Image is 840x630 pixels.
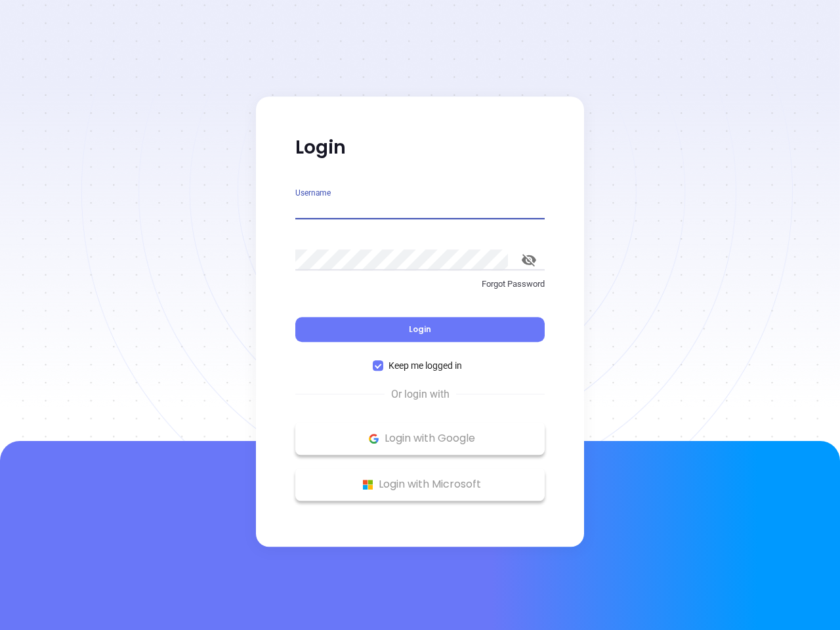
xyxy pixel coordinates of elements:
[360,476,376,493] img: Microsoft Logo
[295,468,545,501] button: Microsoft Logo Login with Microsoft
[385,387,456,402] span: Or login with
[295,189,331,197] label: Username
[302,429,538,448] p: Login with Google
[513,244,545,276] button: toggle password visibility
[295,136,545,159] p: Login
[383,358,467,373] span: Keep me logged in
[302,474,538,494] p: Login with Microsoft
[295,422,545,455] button: Google Logo Login with Google
[295,278,545,301] a: Forgot Password
[409,324,431,335] span: Login
[366,430,382,447] img: Google Logo
[295,278,545,291] p: Forgot Password
[295,317,545,342] button: Login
